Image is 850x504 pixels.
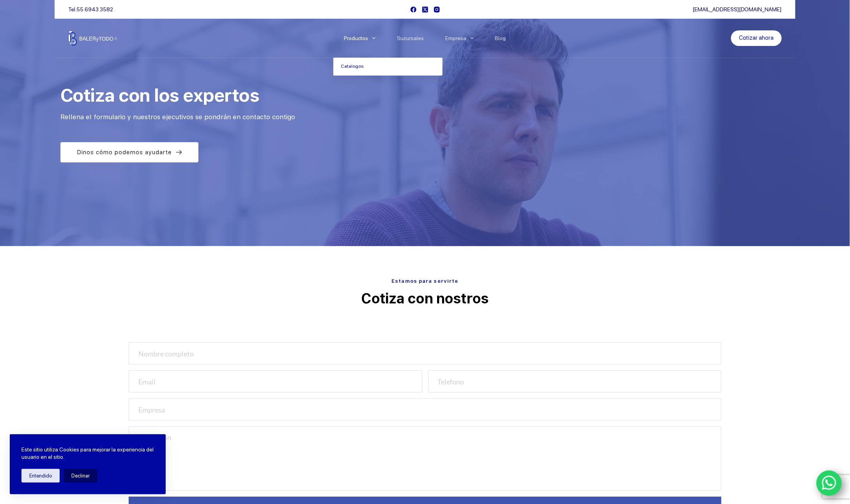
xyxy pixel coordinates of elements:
[422,7,428,12] a: X (Twitter)
[391,278,458,284] span: Estamos para servirte
[76,6,113,12] a: 55 6943 3582
[428,370,722,393] input: Telefono
[21,446,154,461] p: Este sitio utiliza Cookies para mejorar la experiencia del usuario en el sitio.
[692,6,782,12] a: [EMAIL_ADDRESS][DOMAIN_NAME]
[333,19,517,58] nav: Menu Principal
[60,85,259,106] span: Cotiza con los expertos
[129,342,721,365] input: Nombre completo
[60,142,198,162] a: Dinos cómo podemos ayudarte
[129,370,422,393] input: Email
[816,471,842,496] a: WhatsApp
[129,398,721,421] input: Empresa
[731,30,782,46] a: Cotizar ahora
[68,6,113,12] span: Tel.
[60,113,295,121] span: Rellena el formulario y nuestros ejecutivos se pondrán en contacto contigo
[21,469,60,483] button: Entendido
[129,289,721,308] p: Cotiza con nostros
[64,469,97,483] button: Declinar
[333,58,443,76] a: Catalogos
[68,31,117,46] img: Balerytodo
[434,7,440,12] a: Instagram
[411,7,416,12] a: Facebook
[77,148,172,157] span: Dinos cómo podemos ayudarte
